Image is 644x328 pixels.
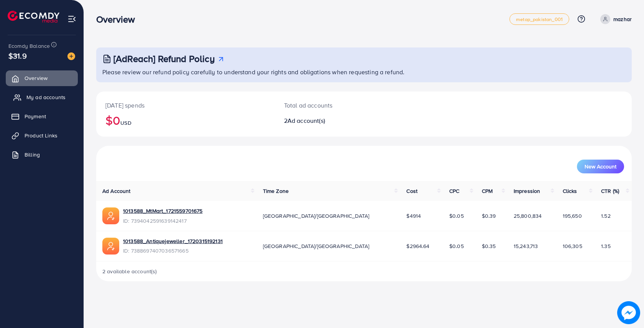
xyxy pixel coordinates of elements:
span: 1.52 [601,212,611,220]
a: mazhar [597,14,632,24]
span: $0.39 [482,212,496,220]
span: Payment [25,113,46,120]
span: CPC [449,187,459,195]
img: menu [67,15,76,23]
span: My ad accounts [26,93,66,101]
img: ic-ads-acc.e4c84228.svg [102,207,119,224]
span: 2 available account(s) [102,268,157,275]
span: New Account [585,164,616,169]
p: Please review our refund policy carefully to understand your rights and obligations when requesti... [102,67,627,77]
span: [GEOGRAPHIC_DATA]/[GEOGRAPHIC_DATA] [263,212,370,220]
span: Ecomdy Balance [8,42,50,50]
span: Product Links [25,132,58,139]
span: 195,650 [563,212,582,220]
img: image [618,302,640,324]
p: [DATE] spends [105,101,266,110]
span: CTR (%) [601,187,619,195]
a: Product Links [6,128,78,143]
span: 25,800,834 [514,212,542,220]
p: Total ad accounts [284,101,399,110]
a: Billing [6,147,78,162]
span: CPM [482,187,493,195]
a: My ad accounts [6,90,78,105]
span: 106,305 [563,242,582,250]
span: [GEOGRAPHIC_DATA]/[GEOGRAPHIC_DATA] [263,242,370,250]
span: Cost [406,187,417,195]
span: Ad account(s) [287,116,325,125]
p: mazhar [613,15,632,24]
h2: 2 [284,117,399,124]
a: Payment [6,109,78,124]
h3: [AdReach] Refund Policy [113,53,215,64]
span: metap_pakistan_001 [516,17,563,22]
a: 1013588_MtMart_1721559701675 [123,207,202,215]
span: $0.05 [449,242,464,250]
h3: Overview [96,14,141,25]
img: ic-ads-acc.e4c84228.svg [102,238,119,255]
span: Impression [514,187,540,195]
span: ID: 7388697407036571665 [123,247,223,255]
span: $31.9 [8,50,27,61]
img: image [67,52,75,60]
a: metap_pakistan_001 [509,13,569,25]
span: Billing [25,151,40,158]
img: logo [8,11,59,23]
a: Overview [6,70,78,86]
span: Overview [25,74,48,82]
span: ID: 7394042591639142417 [123,217,202,225]
span: $4914 [406,212,421,220]
span: $0.05 [449,212,464,220]
span: USD [120,119,131,127]
span: $0.35 [482,242,496,250]
span: 1.35 [601,242,611,250]
span: Clicks [563,187,577,195]
span: 15,243,713 [514,242,538,250]
button: New Account [577,160,624,173]
h2: $0 [105,113,266,127]
span: Time Zone [263,187,289,195]
span: Ad Account [102,187,131,195]
a: 1013588_Antiquejeweller_1720315192131 [123,237,223,245]
span: $2964.64 [406,242,429,250]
